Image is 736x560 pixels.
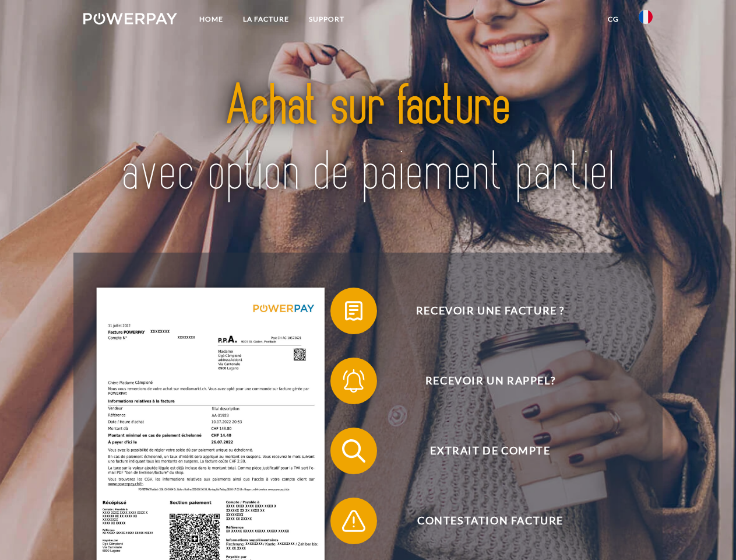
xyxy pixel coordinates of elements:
[347,358,633,404] span: Recevoir un rappel?
[111,56,625,223] img: title-powerpay_fr.svg
[339,436,368,466] img: qb_search.svg
[347,288,633,334] span: Recevoir une facture ?
[347,498,633,544] span: Contestation Facture
[83,13,177,24] img: logo-powerpay-white.svg
[339,366,368,395] img: qb_bell.svg
[339,506,368,535] img: qb_warning.svg
[330,288,633,334] button: Recevoir une facture ?
[330,358,633,404] button: Recevoir un rappel?
[598,9,629,30] a: CG
[233,9,299,30] a: LA FACTURE
[347,428,633,474] span: Extrait de compte
[330,428,633,474] button: Extrait de compte
[339,296,368,325] img: qb_bill.svg
[299,9,354,30] a: Support
[639,10,653,24] img: fr
[330,498,633,544] button: Contestation Facture
[189,9,233,30] a: Home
